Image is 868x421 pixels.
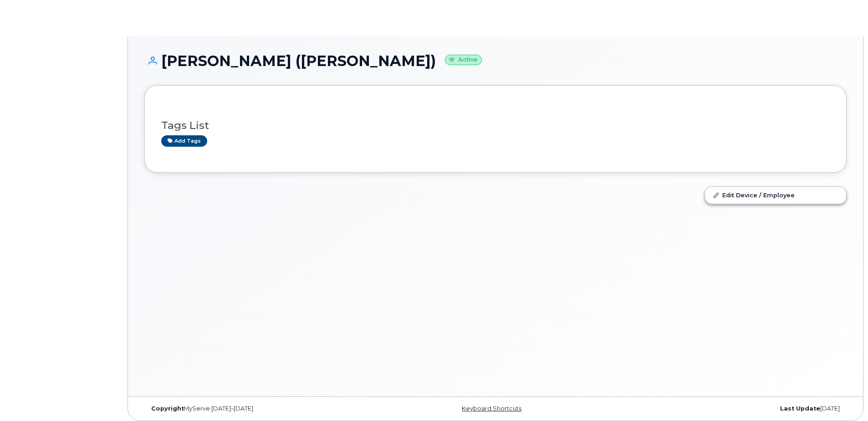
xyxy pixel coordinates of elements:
[161,120,830,131] h3: Tags List
[780,405,820,412] strong: Last Update
[144,53,847,69] h1: [PERSON_NAME] ([PERSON_NAME])
[613,405,847,412] div: [DATE]
[462,405,521,412] a: Keyboard Shortcuts
[144,405,378,412] div: MyServe [DATE]–[DATE]
[705,187,846,203] a: Edit Device / Employee
[151,405,184,412] strong: Copyright
[445,55,482,65] small: Active
[161,135,207,147] a: Add tags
